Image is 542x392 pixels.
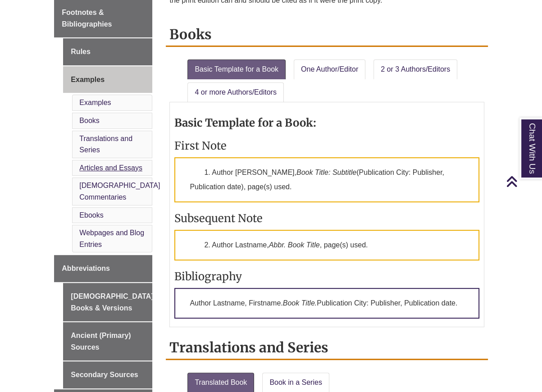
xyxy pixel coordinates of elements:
[187,82,283,102] a: 4 or more Authors/Editors
[62,264,110,272] span: Abbreviations
[294,59,365,79] a: One Author/Editor
[296,169,356,176] em: Book Title: Subtitle
[373,59,457,79] a: 2 or 3 Authors/Editors
[166,23,487,47] h2: Books
[174,288,479,319] p: Author Lastname, Firstname. Publication City: Publisher, Publication date.
[79,182,160,201] a: [DEMOGRAPHIC_DATA] Commentaries
[79,164,142,172] a: Articles and Essays
[174,269,479,283] h3: Bibliography
[63,283,152,321] a: [DEMOGRAPHIC_DATA] Books & Versions
[174,211,479,225] h3: Subsequent Note
[63,361,152,388] a: Secondary Sources
[63,322,152,360] a: Ancient (Primary) Sources
[269,241,320,249] em: Abbr. Book Title
[174,139,479,153] h3: First Note
[79,117,99,124] a: Books
[79,211,103,219] a: Ebooks
[79,99,111,106] a: Examples
[174,230,479,260] p: 2. Author Lastname, , page(s) used.
[506,175,540,187] a: Back to Top
[54,255,152,282] a: Abbreviations
[63,66,152,93] a: Examples
[187,59,286,79] a: Basic Template for a Book
[79,229,144,248] a: Webpages and Blog Entries
[79,135,132,154] a: Translations and Series
[283,299,317,307] em: Book Title.
[166,336,487,360] h2: Translations and Series
[63,38,152,65] a: Rules
[62,9,112,28] span: Footnotes & Bibliographies
[174,116,316,130] strong: Basic Template for a Book:
[174,157,479,202] p: 1. Author [PERSON_NAME], (Publication City: Publisher, Publication date), page(s) used.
